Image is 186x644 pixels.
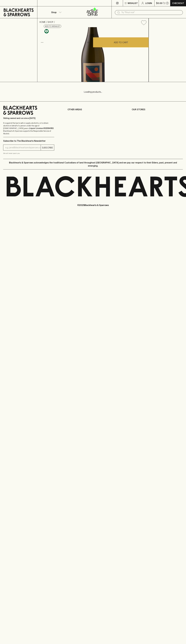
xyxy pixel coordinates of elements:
[44,25,61,28] button: Add to wishlist
[51,11,57,14] p: Shop
[37,6,74,18] button: Shop
[93,37,149,47] button: ADD TO CART
[167,2,168,4] p: 0
[172,2,184,5] p: Checkout
[3,117,54,120] p: Sibling owned and run since [DATE]
[5,145,41,150] input: e.g. jane@blackheartsandsparrows.com.au
[114,41,128,44] p: ADD TO CART
[156,2,162,5] p: $0.00
[42,146,53,149] p: SUBSCRIBE
[3,139,54,142] p: Subscribe to The Blackhearts Newsletter
[3,122,54,135] p: It is against the law to sell or supply alcohol to, or to obtain alcohol on behalf of a person un...
[39,21,46,23] a: HOME
[121,10,181,15] input: Try "Pinot noir"
[29,127,54,129] strong: Liquor License #32064953
[44,29,49,33] img: Vegan
[48,21,53,23] a: SHOP
[140,19,147,26] button: Add to wishlist
[128,2,138,5] p: Wishlist
[41,145,54,150] button: SUBSCRIBE
[37,27,149,82] img: 19940.png
[68,108,119,111] p: OTHER AREAS
[44,28,49,34] a: Made without the use of any animal products.
[5,161,181,167] p: Blackhearts & Sparrows acknowledges the traditional Custodians of land throughout [GEOGRAPHIC_DAT...
[37,2,40,5] p: ⠀
[3,90,183,93] p: Loading products...
[132,108,183,111] p: OUR STORES
[3,152,54,155] p: We will never spam you
[145,2,152,5] p: Login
